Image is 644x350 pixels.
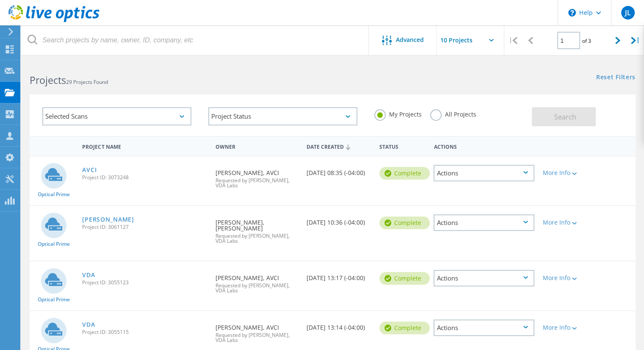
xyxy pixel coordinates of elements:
[211,261,302,302] div: [PERSON_NAME], AVCI
[302,206,375,234] div: [DATE] 10:36 (-04:00)
[543,275,583,281] div: More Info
[82,272,95,278] a: VDA
[434,319,534,336] div: Actions
[430,109,476,117] label: All Projects
[211,206,302,252] div: [PERSON_NAME], [PERSON_NAME]
[627,25,644,56] div: |
[434,214,534,231] div: Actions
[379,322,430,334] div: Complete
[543,170,583,176] div: More Info
[30,73,66,87] b: Projects
[434,165,534,181] div: Actions
[42,107,191,125] div: Selected Scans
[82,322,95,328] a: VDA
[625,9,630,16] span: JL
[302,311,375,339] div: [DATE] 13:14 (-04:00)
[374,109,422,117] label: My Projects
[216,233,298,244] span: Requested by [PERSON_NAME], VDA Labs
[38,192,70,197] span: Optical Prime
[582,37,591,44] span: of 3
[211,138,302,154] div: Owner
[38,242,70,247] span: Optical Prime
[82,167,97,173] a: AVCI
[532,107,596,126] button: Search
[568,9,576,17] svg: \n
[216,283,298,293] span: Requested by [PERSON_NAME], VDA Labs
[429,138,539,154] div: Actions
[379,272,430,285] div: Complete
[208,107,357,125] div: Project Status
[434,270,534,286] div: Actions
[216,178,298,188] span: Requested by [PERSON_NAME], VDA Labs
[82,280,207,285] span: Project ID: 3055123
[543,325,583,331] div: More Info
[543,219,583,225] div: More Info
[78,138,211,154] div: Project Name
[302,138,375,154] div: Date Created
[379,167,430,180] div: Complete
[82,330,207,335] span: Project ID: 3055115
[302,156,375,184] div: [DATE] 08:35 (-04:00)
[38,297,70,302] span: Optical Prime
[216,333,298,343] span: Requested by [PERSON_NAME], VDA Labs
[66,78,108,86] span: 29 Projects Found
[211,156,302,197] div: [PERSON_NAME], AVCI
[82,175,207,180] span: Project ID: 3073248
[375,138,430,154] div: Status
[21,25,369,55] input: Search projects by name, owner, ID, company, etc
[504,25,522,56] div: |
[82,225,207,230] span: Project ID: 3061127
[396,37,424,43] span: Advanced
[379,217,430,229] div: Complete
[302,261,375,289] div: [DATE] 13:17 (-04:00)
[596,74,636,81] a: Reset Filters
[8,18,100,24] a: Live Optics Dashboard
[82,217,134,222] a: [PERSON_NAME]
[554,112,576,122] span: Search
